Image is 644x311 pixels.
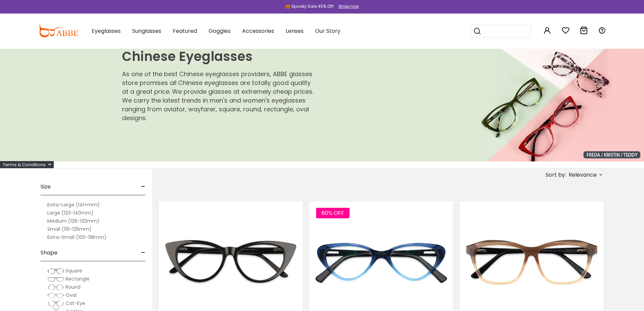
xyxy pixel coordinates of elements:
[569,169,597,181] span: Relevance
[209,27,231,35] span: Goggles
[47,209,94,217] label: Large (133-140mm)
[47,225,92,233] label: Small (119-125mm)
[122,70,317,123] p: As one of the best Chinese eyeglasses providers, ABBE glasses store promises all Chinese eyeglass...
[47,292,64,299] img: Oval.png
[66,275,90,282] span: Rectangle
[47,284,64,291] img: Round.png
[47,300,64,307] img: Cat-Eye.png
[132,27,161,35] span: Sunglasses
[315,27,340,35] span: Our Story
[66,300,85,307] span: Cat-Eye
[316,208,350,218] span: 60% OFF
[66,267,82,274] span: Square
[41,179,51,195] span: Size
[103,49,644,161] img: Chinese Eyeglasses
[338,3,359,9] div: Shop now
[285,3,334,9] div: 🎃 Spooky Sale 45% Off!
[66,284,80,290] span: Round
[41,245,57,261] span: Shape
[286,27,304,35] span: Lenses
[92,27,121,35] span: Eyeglasses
[173,27,197,35] span: Featured
[122,49,317,64] h1: Chinese Eyeglasses
[141,245,145,261] span: -
[47,233,106,241] label: Extra-Small (100-118mm)
[141,179,145,195] span: -
[47,217,99,225] label: Medium (126-132mm)
[47,276,64,283] img: Rectangle.png
[47,201,100,209] label: Extra-Large (141+mm)
[546,171,566,179] span: Sort by:
[335,3,359,9] a: Shop now
[38,25,78,37] img: abbeglasses.com
[66,292,76,298] span: Oval
[47,268,64,274] img: Square.png
[242,27,274,35] span: Accessories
